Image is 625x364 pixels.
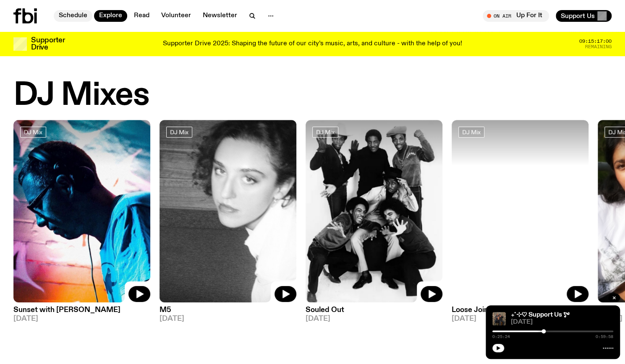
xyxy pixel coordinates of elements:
[163,40,462,48] p: Supporter Drive 2025: Shaping the future of our city’s music, arts, and culture - with the help o...
[160,120,296,302] img: A black and white photo of Lilly wearing a white blouse and looking up at the camera.
[198,10,242,22] a: Newsletter
[20,127,46,138] a: DJ Mix
[13,120,150,302] img: Simon Caldwell stands side on, looking downwards. He has headphones on. Behind him is a brightly ...
[556,10,612,22] button: Support Us
[458,127,484,138] a: DJ Mix
[483,10,549,22] button: On AirUp For It
[452,315,588,322] span: [DATE]
[31,37,65,51] h3: Supporter Drive
[13,315,150,322] span: [DATE]
[585,44,612,49] span: Remaining
[452,120,588,302] img: Tyson stands in front of a paperbark tree wearing orange sunglasses, a suede bucket hat and a pin...
[13,307,150,314] h3: Sunset with [PERSON_NAME]
[511,319,613,325] span: [DATE]
[170,129,188,135] span: DJ Mix
[306,315,442,322] span: [DATE]
[462,129,481,135] span: DJ Mix
[596,335,613,339] span: 0:59:58
[306,302,442,322] a: Souled Out[DATE]
[511,312,569,318] a: ₊˚⊹♡ Support Us *ೃ༄
[561,12,595,20] span: Support Us
[452,302,588,322] a: Loose Joints[DATE]
[166,127,192,138] a: DJ Mix
[129,10,154,22] a: Read
[54,10,92,22] a: Schedule
[13,80,149,112] h2: DJ Mixes
[160,302,296,322] a: M5[DATE]
[312,127,338,138] a: DJ Mix
[306,307,442,314] h3: Souled Out
[24,129,42,135] span: DJ Mix
[156,10,196,22] a: Volunteer
[13,302,150,322] a: Sunset with [PERSON_NAME][DATE]
[160,307,296,314] h3: M5
[94,10,127,22] a: Explore
[316,129,335,135] span: DJ Mix
[452,307,588,314] h3: Loose Joints
[160,315,296,322] span: [DATE]
[492,335,510,339] span: 0:25:24
[579,39,612,44] span: 09:15:17:00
